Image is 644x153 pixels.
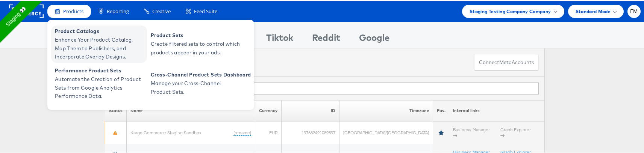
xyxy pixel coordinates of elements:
[147,64,253,102] a: Cross-Channel Product Sets Dashboard Manage your Cross-Channel Product Sets.
[499,58,512,65] span: meta
[55,74,145,100] span: Automate the Creation of Product Sets from Google Analytics Performance Data.
[151,78,241,96] span: Manage your Cross-Channel Product Sets.
[359,30,389,47] div: Google
[630,8,638,13] span: FM
[55,35,145,60] span: Enhance Your Product Catalog, Map Them to Publishers, and Incorporate Overlay Designs.
[312,30,340,47] div: Reddit
[51,64,147,102] a: Performance Product Sets Automate the Creation of Product Sets from Google Analytics Performance ...
[576,7,611,15] span: Standard Mode
[339,121,433,143] td: [GEOGRAPHIC_DATA]/[GEOGRAPHIC_DATA]
[161,82,539,94] input: Filter
[282,99,339,121] th: ID
[63,7,83,14] span: Products
[282,121,339,143] td: 197682491089597
[151,70,251,78] span: Cross-Channel Product Sets Dashboard
[339,99,433,121] th: Timezone
[470,7,551,15] span: Staging Testing Company Company
[266,30,293,47] div: Tiktok
[453,126,490,138] a: Business Manager
[105,99,127,121] th: Status
[474,53,539,70] button: ConnectmetaAccounts
[151,39,241,56] span: Create filtered sets to control which products appear in your ads.
[55,26,145,35] span: Product Catalogs
[151,30,241,39] span: Product Sets
[152,7,171,14] span: Creative
[255,121,282,143] td: EUR
[233,129,251,135] a: (rename)
[55,66,145,74] span: Performance Product Sets
[194,7,217,14] span: Feed Suite
[500,126,531,138] a: Graph Explorer
[147,25,243,62] a: Product Sets Create filtered sets to control which products appear in your ads.
[255,99,282,121] th: Currency
[130,129,202,135] a: Kargo Commerce Staging Sandbox
[127,99,255,121] th: Name
[107,7,129,14] span: Reporting
[51,25,147,62] a: Product Catalogs Enhance Your Product Catalog, Map Them to Publishers, and Incorporate Overlay De...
